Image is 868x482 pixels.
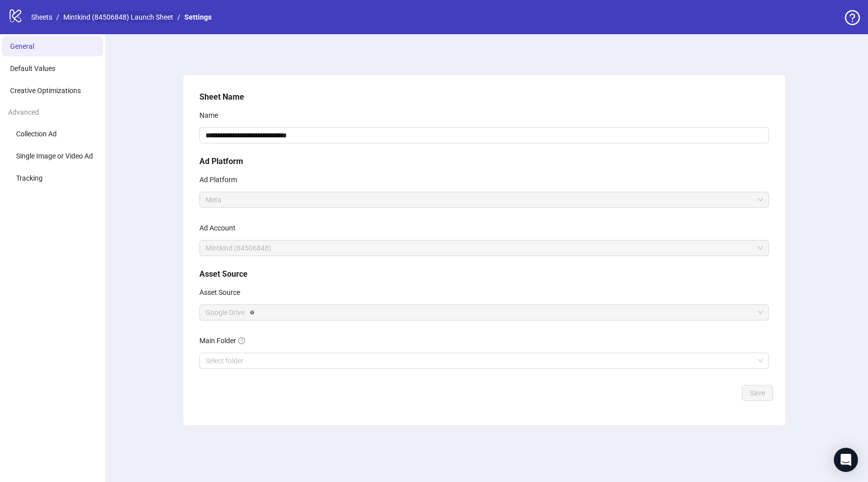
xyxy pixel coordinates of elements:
[205,305,763,320] span: Google Drive
[199,284,247,300] label: Asset Source
[16,152,93,160] span: Single Image or Video Ad
[238,337,245,344] span: question-circle
[10,87,81,95] span: Creative Optimizations
[248,308,257,317] div: Tooltip anchor
[10,64,55,72] span: Default Values
[10,42,34,50] span: General
[742,385,773,401] button: Save
[199,268,769,280] h5: Asset Source
[16,174,43,182] span: Tracking
[56,12,59,23] li: /
[199,155,769,168] h5: Ad Platform
[29,12,54,23] a: Sheets
[199,172,244,188] label: Ad Platform
[205,192,763,207] span: Meta
[845,10,860,25] span: question-circle
[199,127,769,143] input: Name
[182,12,213,23] a: Settings
[199,107,225,123] label: Name
[834,448,858,472] div: Open Intercom Messenger
[199,91,769,103] h5: Sheet Name
[205,240,763,256] span: Mintkind (84506848)
[177,12,180,23] li: /
[199,220,242,236] label: Ad Account
[61,12,175,23] a: Mintkind (84506848) Launch Sheet
[16,130,57,138] span: Collection Ad
[199,333,252,349] label: Main Folder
